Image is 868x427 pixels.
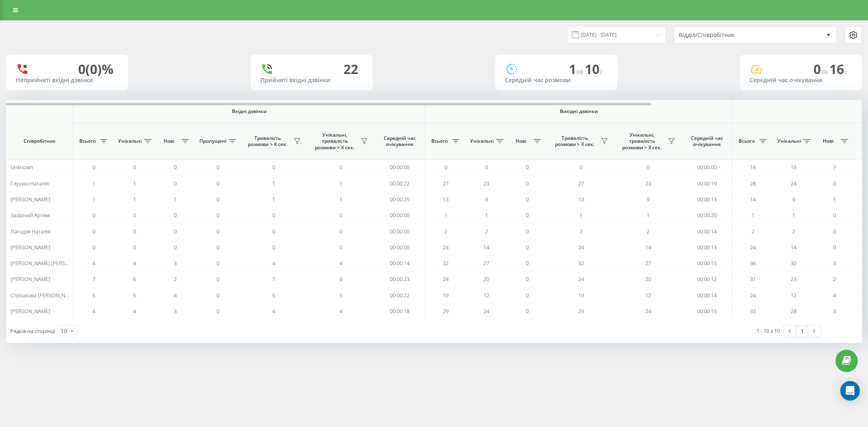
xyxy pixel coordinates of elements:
[174,275,177,283] span: 2
[791,244,796,251] span: 14
[578,196,584,203] span: 13
[13,138,66,144] span: Співробітник
[833,259,836,267] span: 3
[750,259,756,267] span: 36
[339,196,342,203] span: 1
[94,108,404,115] span: Вхідні дзвінки
[792,228,795,235] span: 2
[682,288,732,303] td: 00:00:14
[61,327,67,335] div: 10
[682,223,732,239] td: 00:00:14
[485,196,488,203] span: 9
[133,292,136,299] span: 5
[579,228,582,235] span: 2
[444,228,447,235] span: 2
[174,244,177,251] span: 0
[526,259,529,267] span: 0
[833,244,836,251] span: 0
[429,138,450,144] span: Всього
[92,211,95,219] span: 0
[599,67,603,76] span: c
[133,196,136,203] span: 1
[77,138,98,144] span: Всього
[272,228,275,235] span: 0
[818,138,838,144] span: Нові
[374,175,425,191] td: 00:00:22
[92,259,95,267] span: 4
[11,275,50,283] span: [PERSON_NAME]
[260,77,363,84] div: Прийняті вхідні дзвінки
[833,211,836,219] span: 0
[11,163,33,171] span: Unknown
[791,307,796,315] span: 28
[339,228,342,235] span: 0
[833,196,836,203] span: 1
[443,275,448,283] span: 24
[576,67,585,76] span: хв
[133,211,136,219] span: 0
[380,135,419,148] span: Середній час очікування
[118,138,142,144] span: Унікальні
[750,244,756,251] span: 24
[750,275,756,283] span: 31
[829,60,847,78] span: 16
[679,32,776,39] div: Відділ/Співробітник
[272,180,275,187] span: 1
[216,275,219,283] span: 0
[272,244,275,251] span: 0
[647,196,649,203] span: 9
[11,244,50,251] span: [PERSON_NAME]
[216,307,219,315] span: 0
[199,138,226,144] span: Пропущені
[133,275,136,283] span: 6
[174,196,177,203] span: 1
[756,327,780,335] div: 1 - 10 з 10
[443,307,448,315] span: 29
[11,196,50,203] span: [PERSON_NAME]
[339,211,342,219] span: 0
[585,60,603,78] span: 10
[78,61,114,77] div: 0 (0)%
[750,77,852,84] div: Середній час очікування
[511,138,531,144] span: Нові
[374,240,425,255] td: 00:00:00
[483,244,489,251] span: 14
[443,259,448,267] span: 32
[579,163,582,171] span: 0
[272,163,275,171] span: 0
[647,163,649,171] span: 0
[272,211,275,219] span: 0
[374,303,425,319] td: 00:00:18
[833,275,836,283] span: 2
[443,180,448,187] span: 27
[645,259,651,267] span: 27
[339,244,342,251] span: 0
[578,244,584,251] span: 24
[374,288,425,303] td: 00:00:22
[791,275,796,283] span: 23
[791,292,796,299] span: 12
[682,240,732,255] td: 00:00:13
[216,163,219,171] span: 0
[645,275,651,283] span: 20
[688,135,726,148] span: Середній час очікування
[339,163,342,171] span: 0
[11,292,77,299] span: Стрішкова [PERSON_NAME]
[578,275,584,283] span: 24
[619,132,665,151] span: Унікальні, тривалість розмови > Х сек.
[682,207,732,223] td: 00:00:20
[483,259,489,267] span: 27
[272,196,275,203] span: 1
[374,192,425,207] td: 00:00:25
[647,228,649,235] span: 2
[444,211,447,219] span: 1
[526,196,529,203] span: 0
[133,244,136,251] span: 0
[374,159,425,175] td: 00:00:00
[777,138,801,144] span: Унікальні
[483,307,489,315] span: 24
[11,228,50,235] span: Лагодзя Наталія
[526,163,529,171] span: 0
[374,255,425,271] td: 00:00:14
[752,228,754,235] span: 2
